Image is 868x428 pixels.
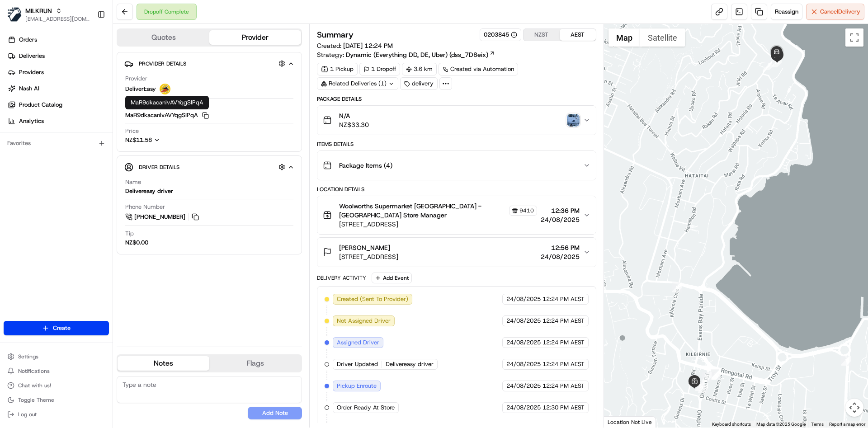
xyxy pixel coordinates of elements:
[339,243,390,252] span: [PERSON_NAME]
[18,396,54,404] span: Toggle Theme
[339,120,369,129] span: NZ$33.30
[695,381,705,391] div: 6
[567,114,580,127] img: photo_proof_of_delivery image
[19,85,39,93] span: Nash AI
[139,60,186,67] span: Provider Details
[19,68,44,76] span: Providers
[4,81,113,96] a: Nash AI
[820,8,860,16] span: Cancel Delivery
[772,57,782,67] div: 10
[317,63,358,75] div: 1 Pickup
[125,127,139,135] span: Price
[25,6,52,15] button: MILKRUN
[541,243,580,252] span: 12:56 PM
[53,324,71,332] span: Create
[542,360,585,368] span: 12:24 PM AEST
[125,136,152,144] span: NZ$11.58
[829,422,865,427] a: Report a map error
[771,4,802,20] button: Reassign
[125,111,209,119] button: MaR9dkacanlvAVYqgSIPqA
[317,141,596,148] div: Items Details
[18,367,50,375] span: Notifications
[125,187,173,195] div: Delivereasy driver
[317,196,595,234] button: Woolworths Supermarket [GEOGRAPHIC_DATA] - [GEOGRAPHIC_DATA] Store Manager9410[STREET_ADDRESS]12:...
[400,77,438,90] div: delivery
[337,382,377,390] span: Pickup Enroute
[712,421,751,428] button: Keyboard shortcuts
[542,295,585,303] span: 12:24 PM AEST
[606,416,636,428] img: Google
[702,372,712,382] div: 7
[125,230,134,238] span: Tip
[337,339,379,347] span: Assigned Driver
[806,4,864,20] button: CancelDelivery
[506,317,541,325] span: 24/08/2025
[4,33,113,47] a: Orders
[317,31,354,39] h3: Summary
[317,95,596,103] div: Package Details
[317,151,595,180] button: Package Items (4)
[125,96,209,109] div: MaR9dkacanlvAVYqgSIPqA
[4,65,113,80] a: Providers
[317,238,595,267] button: [PERSON_NAME][STREET_ADDRESS]12:56 PM24/08/2025
[711,370,721,380] div: 3
[125,212,200,222] a: [PHONE_NUMBER]
[4,136,109,151] div: Favorites
[125,178,141,186] span: Name
[386,360,434,368] span: Delivereasy driver
[756,422,806,427] span: Map data ©2025 Google
[18,382,51,389] span: Chat with us!
[609,28,640,47] button: Show street map
[439,63,518,75] a: Created via Automation
[372,273,412,283] button: Add Event
[339,252,398,261] span: [STREET_ADDRESS]
[139,164,179,171] span: Driver Details
[4,365,109,377] button: Notifications
[541,206,580,215] span: 12:36 PM
[519,207,534,214] span: 9410
[506,382,541,390] span: 24/08/2025
[125,203,165,211] span: Phone Number
[125,136,205,144] button: NZ$11.58
[606,416,636,428] a: Open this area in Google Maps (opens a new window)
[339,220,537,229] span: [STREET_ADDRESS]
[337,317,391,325] span: Not Assigned Driver
[317,77,398,90] div: Related Deliveries (1)
[125,239,148,247] div: NZ$0.00
[506,360,541,368] span: 24/08/2025
[4,394,109,406] button: Toggle Theme
[845,28,863,47] button: Toggle fullscreen view
[542,404,585,412] span: 12:30 PM AEST
[845,399,863,417] button: Map camera controls
[124,56,294,71] button: Provider Details
[337,360,378,368] span: Driver Updated
[343,42,393,50] span: [DATE] 12:24 PM
[19,36,37,44] span: Orders
[134,213,185,221] span: [PHONE_NUMBER]
[541,215,580,224] span: 24/08/2025
[25,15,90,23] button: [EMAIL_ADDRESS][DOMAIN_NAME]
[560,29,596,41] button: AEST
[542,339,585,347] span: 12:24 PM AEST
[339,161,392,170] span: Package Items ( 4 )
[19,52,45,60] span: Deliveries
[209,356,301,371] button: Flags
[402,63,437,75] div: 3.6 km
[337,295,408,303] span: Created (Sent To Provider)
[484,31,517,39] button: 0203845
[209,30,301,45] button: Provider
[339,111,369,120] span: N/A
[346,50,488,59] span: Dynamic (Everything DD, DE, Uber) (dss_7D8eix)
[698,383,708,393] div: 5
[4,350,109,363] button: Settings
[604,416,656,428] div: Location Not Live
[7,7,22,22] img: MILKRUN
[317,41,393,50] span: Created:
[542,317,585,325] span: 12:24 PM AEST
[125,75,147,83] span: Provider
[672,282,682,292] div: 8
[4,49,113,63] a: Deliveries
